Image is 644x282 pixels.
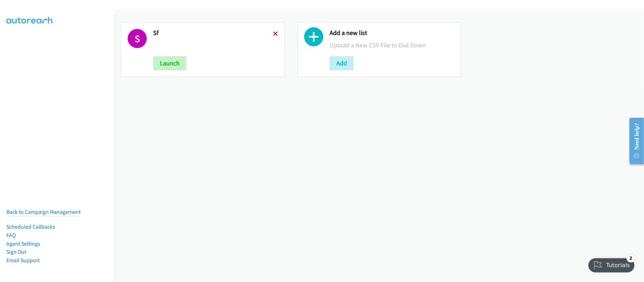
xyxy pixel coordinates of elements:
p: Upload a New CSV File to Dial Down [330,40,454,50]
button: Launch [153,56,186,70]
a: Back to Campaign Management [6,208,81,215]
a: Sign Out [6,248,26,255]
h2: Add a new list [330,29,454,37]
h1: S [128,29,147,48]
iframe: Checklist [584,251,639,277]
a: FAQ [6,232,16,239]
a: Scheduled Callbacks [6,223,55,230]
iframe: Resource Center [624,113,644,169]
a: Agent Settings [6,240,40,247]
a: Email Support [6,257,40,264]
h2: Sf [153,29,273,37]
button: Add [330,56,354,70]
